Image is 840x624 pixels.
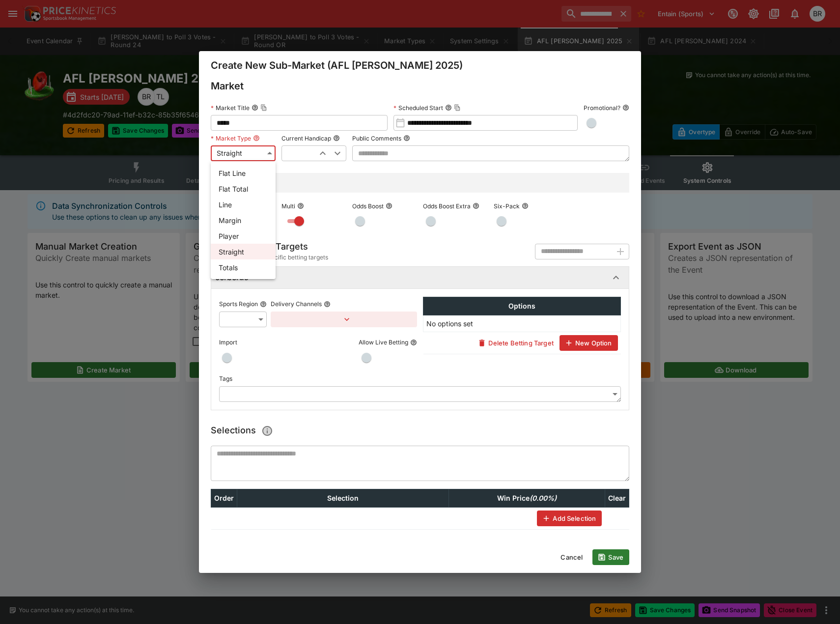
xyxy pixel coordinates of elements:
li: Margin [211,212,276,228]
li: Line [211,197,276,212]
li: Totals [211,259,276,275]
li: Flat Total [211,181,276,197]
li: Straight [211,244,276,259]
li: Player [211,228,276,244]
li: Flat Line [211,165,276,181]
